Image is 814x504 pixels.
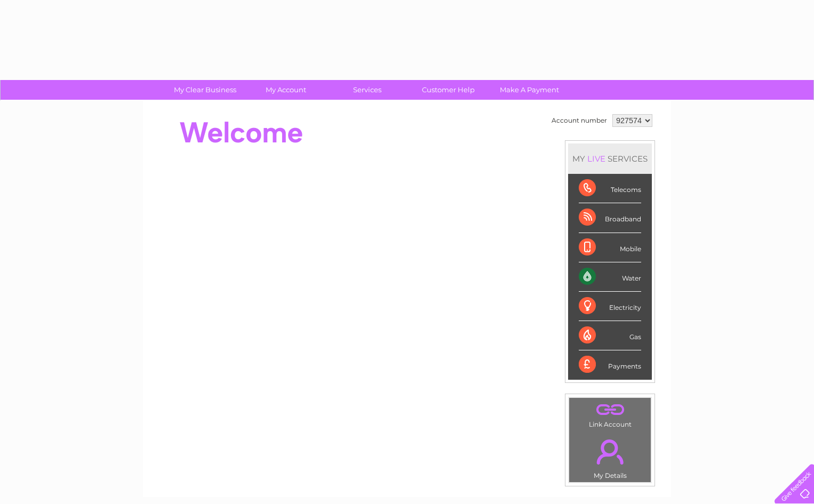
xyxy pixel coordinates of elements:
[404,80,492,100] a: Customer Help
[572,401,648,419] a: .
[323,80,411,100] a: Services
[579,321,641,350] div: Gas
[549,111,610,130] td: Account number
[579,203,641,233] div: Broadband
[579,174,641,203] div: Telecoms
[579,350,641,379] div: Payments
[585,154,608,164] div: LIVE
[579,292,641,321] div: Electricity
[572,433,648,470] a: .
[579,262,641,292] div: Water
[569,397,651,431] td: Link Account
[569,430,651,483] td: My Details
[161,80,249,100] a: My Clear Business
[242,80,330,100] a: My Account
[485,80,573,100] a: Make A Payment
[568,143,652,174] div: MY SERVICES
[579,233,641,262] div: Mobile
